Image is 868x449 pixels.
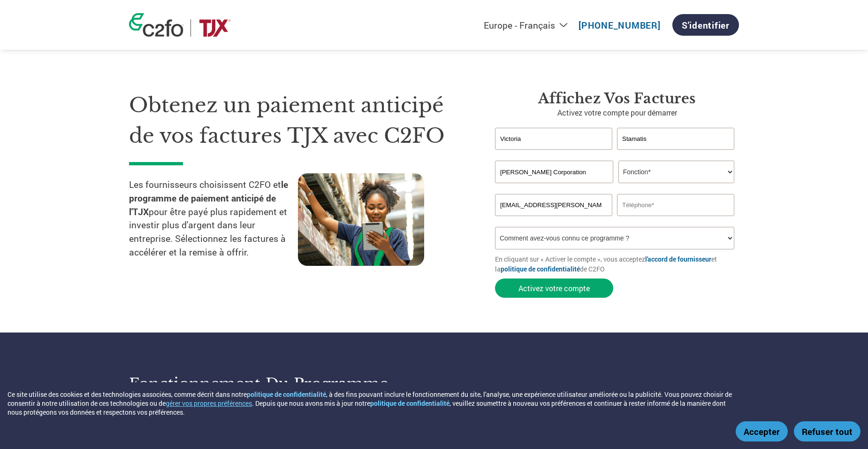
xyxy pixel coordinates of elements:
[501,264,580,273] a: politique de confidentialité
[579,19,661,31] a: [PHONE_NUMBER]
[618,161,734,183] select: Title/Role
[129,374,422,393] h3: Fonctionnement du programme
[495,279,613,298] button: Activez votre compte
[298,173,424,266] img: supply chain worker
[198,19,232,37] img: TJX
[8,390,739,417] div: Ce site utilise des cookies et des technologies associées, comme décrit dans notre , à des fins p...
[495,217,612,223] div: Inavlid Email Address
[495,107,739,118] p: Activez votre compte pour démarrer
[645,255,711,263] a: l'accord de fournisseur
[794,421,860,441] button: Refuser tout
[166,399,252,408] button: gérer vos propres préférences
[129,178,288,217] strong: le programme de paiement anticipé de l'TJX
[617,194,734,216] input: Téléphone*
[495,128,612,150] input: Prénom*
[495,90,739,107] h3: Affichez vos factures
[129,13,183,37] img: c2fo logo
[495,161,613,183] input: Société*
[247,390,326,399] a: politique de confidentialité
[495,184,734,190] div: Invalid company name or company name is too long
[495,194,612,216] input: Invalid Email format
[495,254,739,274] p: En cliquant sur « Activer le compte », vous acceptez et la de C2FO
[672,14,739,36] a: S'identifier
[129,178,298,259] p: Les fournisseurs choisissent C2FO et pour être payé plus rapidement et investir plus d'argent dan...
[617,151,734,157] div: Invalid last name or last name is too long
[129,90,467,151] h1: Obtenez un paiement anticipé de vos factures TJX avec C2FO
[495,151,612,157] div: Invalid first name or first name is too long
[736,421,788,441] button: Accepter
[370,399,449,408] a: politique de confidentialité
[617,217,734,223] div: Inavlid Phone Number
